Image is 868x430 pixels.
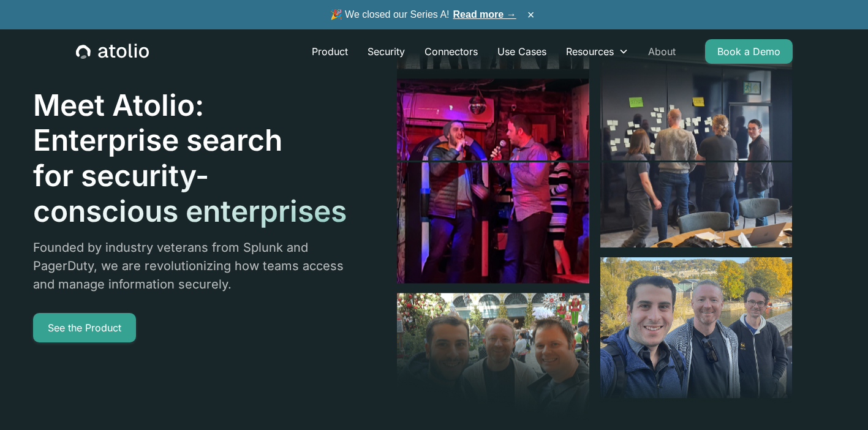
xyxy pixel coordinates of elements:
[330,7,516,22] span: 🎉 We closed our Series A!
[33,88,354,228] h1: Meet Atolio: Enterprise search for security-conscious enterprises
[524,8,538,21] button: ×
[556,39,638,64] div: Resources
[302,39,358,64] a: Product
[488,39,556,64] a: Use Cases
[705,39,793,64] a: Book a Demo
[33,238,354,293] p: Founded by industry veterans from Splunk and PagerDuty, we are revolutionizing how teams access a...
[397,78,589,283] img: image
[33,313,136,342] a: See the Product
[415,39,488,64] a: Connectors
[358,39,415,64] a: Security
[807,371,868,430] iframe: Chat Widget
[453,9,516,20] a: Read more →
[600,43,793,247] img: image
[638,39,685,64] a: About
[76,43,149,59] a: home
[600,257,793,398] img: image
[566,44,614,59] div: Resources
